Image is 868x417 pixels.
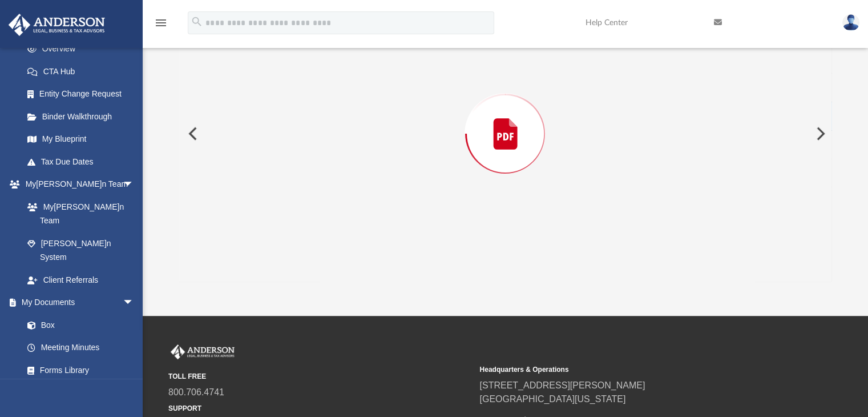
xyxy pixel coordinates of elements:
[168,387,224,397] a: 800.706.4741
[16,232,146,268] a: [PERSON_NAME]n System
[16,336,146,359] a: Meeting Minutes
[179,118,204,150] button: Previous File
[479,394,625,404] a: [GEOGRAPHIC_DATA][US_STATE]
[479,364,782,375] small: Headquarters & Operations
[16,128,146,151] a: My Blueprint
[5,14,108,36] img: Anderson Advisors Platinum Portal
[16,150,151,173] a: Tax Due Dates
[154,22,168,30] a: menu
[16,268,146,291] a: Client Referrals
[16,60,151,83] a: CTA Hub
[16,38,151,61] a: Overview
[16,105,151,128] a: Binder Walkthrough
[16,314,140,336] a: Box
[479,380,645,390] a: [STREET_ADDRESS][PERSON_NAME]
[123,173,146,197] span: arrow_drop_down
[191,15,203,28] i: search
[16,359,140,382] a: Forms Library
[168,344,237,359] img: Anderson Advisors Platinum Portal
[168,371,471,382] small: TOLL FREE
[8,291,146,314] a: My Documentsarrow_drop_down
[168,403,471,414] small: SUPPORT
[842,14,859,31] img: User Pic
[16,83,151,106] a: Entity Change Request
[16,195,140,232] a: My[PERSON_NAME]n Team
[154,16,168,30] i: menu
[8,173,146,196] a: My[PERSON_NAME]n Teamarrow_drop_down
[123,291,146,315] span: arrow_drop_down
[807,118,832,150] button: Next File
